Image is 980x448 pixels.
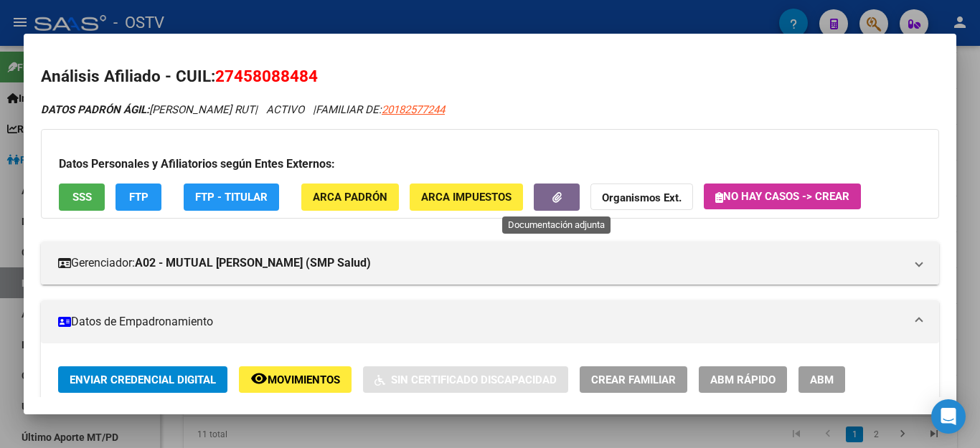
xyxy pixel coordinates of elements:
strong: A02 - MUTUAL [PERSON_NAME] (SMP Salud) [135,254,371,272]
span: FTP - Titular [195,191,268,204]
button: Sin Certificado Discapacidad [363,366,568,393]
mat-icon: remove_red_eye [250,370,268,387]
span: SSS [72,191,92,204]
button: ARCA Padrón [301,184,399,210]
div: Open Intercom Messenger [931,399,966,434]
span: [PERSON_NAME] RUT [41,103,255,116]
span: 27458088484 [215,67,318,85]
h3: Datos Personales y Afiliatorios según Entes Externos: [59,156,921,173]
button: ARCA Impuestos [410,184,523,210]
span: No hay casos -> Crear [715,190,849,203]
span: Movimientos [268,373,340,386]
span: Crear Familiar [591,373,676,386]
mat-expansion-panel-header: Datos de Empadronamiento [41,300,939,343]
span: ARCA Impuestos [421,191,512,204]
span: ABM Rápido [710,373,776,386]
mat-expansion-panel-header: Gerenciador:A02 - MUTUAL [PERSON_NAME] (SMP Salud) [41,242,939,285]
button: FTP - Titular [184,184,279,210]
span: Enviar Credencial Digital [70,373,216,386]
span: FTP [129,191,149,204]
span: Sin Certificado Discapacidad [391,373,557,386]
span: ARCA Padrón [313,191,387,204]
mat-panel-title: Datos de Empadronamiento [58,313,905,330]
span: FAMILIAR DE: [316,103,445,116]
h2: Análisis Afiliado - CUIL: [41,65,939,89]
button: No hay casos -> Crear [704,184,861,209]
button: SSS [59,184,105,210]
strong: DATOS PADRÓN ÁGIL: [41,103,149,116]
button: FTP [116,184,161,210]
button: Crear Familiar [580,366,687,393]
i: | ACTIVO | [41,103,445,116]
mat-panel-title: Gerenciador: [58,254,905,272]
span: ABM [810,373,834,386]
button: Organismos Ext. [590,184,693,210]
button: ABM [798,366,845,393]
button: Enviar Credencial Digital [58,366,227,393]
button: ABM Rápido [699,366,787,393]
span: 20182577244 [382,103,445,116]
strong: Organismos Ext. [602,192,682,205]
button: Movimientos [239,366,352,393]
